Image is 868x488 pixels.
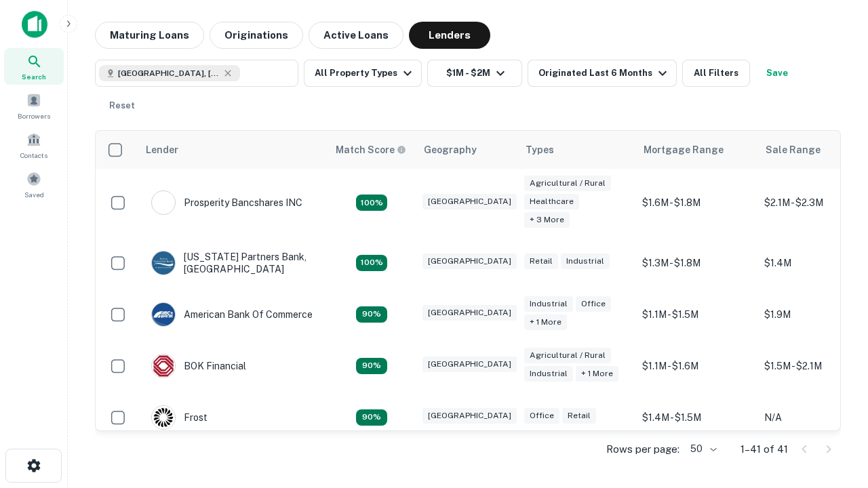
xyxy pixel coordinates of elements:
[20,150,47,161] span: Contacts
[528,60,677,87] button: Originated Last 6 Months
[576,296,611,312] div: Office
[152,406,175,429] img: picture
[22,71,46,82] span: Search
[18,110,50,121] span: Borrowers
[100,92,144,119] button: Reset
[336,142,403,157] h6: Match Score
[800,380,868,445] iframe: Chat Widget
[606,441,679,457] p: Rows per page:
[524,296,573,312] div: Industrial
[517,131,635,169] th: Types
[4,48,64,85] a: Search
[524,194,579,209] div: Healthcare
[524,314,567,330] div: + 1 more
[524,176,611,191] div: Agricultural / Rural
[682,60,750,87] button: All Filters
[685,439,719,459] div: 50
[328,131,416,169] th: Capitalize uses an advanced AI algorithm to match your search with the best lender. The match sco...
[138,131,328,169] th: Lender
[152,303,175,326] img: picture
[635,289,757,340] td: $1.1M - $1.5M
[755,60,799,87] button: Save your search to get updates of matches that match your search criteria.
[422,357,517,372] div: [GEOGRAPHIC_DATA]
[524,212,570,228] div: + 3 more
[356,306,387,323] div: Matching Properties: 3, hasApolloMatch: undefined
[524,366,573,382] div: Industrial
[524,348,611,363] div: Agricultural / Rural
[22,11,47,38] img: capitalize-icon.png
[741,441,788,457] p: 1–41 of 41
[151,302,313,327] div: American Bank Of Commerce
[152,354,175,378] img: picture
[427,60,522,87] button: $1M - $2M
[524,253,558,269] div: Retail
[422,194,517,209] div: [GEOGRAPHIC_DATA]
[635,237,757,289] td: $1.3M - $1.8M
[356,409,387,426] div: Matching Properties: 3, hasApolloMatch: undefined
[336,142,406,157] div: Capitalize uses an advanced AI algorithm to match your search with the best lender. The match sco...
[576,366,618,382] div: + 1 more
[424,142,477,158] div: Geography
[151,354,246,378] div: BOK Financial
[4,166,64,203] a: Saved
[151,190,302,215] div: Prosperity Bancshares INC
[152,251,175,274] img: picture
[416,131,517,169] th: Geography
[538,65,671,81] div: Originated Last 6 Months
[95,22,204,49] button: Maturing Loans
[635,131,757,169] th: Mortgage Range
[562,408,596,424] div: Retail
[766,142,821,158] div: Sale Range
[644,142,724,158] div: Mortgage Range
[118,67,220,79] span: [GEOGRAPHIC_DATA], [GEOGRAPHIC_DATA], [GEOGRAPHIC_DATA]
[422,253,517,269] div: [GEOGRAPHIC_DATA]
[356,255,387,271] div: Matching Properties: 4, hasApolloMatch: undefined
[24,189,44,200] span: Saved
[309,22,403,49] button: Active Loans
[409,22,490,49] button: Lenders
[356,358,387,374] div: Matching Properties: 3, hasApolloMatch: undefined
[635,340,757,392] td: $1.1M - $1.6M
[356,195,387,211] div: Matching Properties: 6, hasApolloMatch: undefined
[526,142,554,158] div: Types
[210,22,303,49] button: Originations
[561,253,610,269] div: Industrial
[4,87,64,124] a: Borrowers
[304,60,422,87] button: All Property Types
[422,305,517,321] div: [GEOGRAPHIC_DATA]
[635,392,757,443] td: $1.4M - $1.5M
[524,408,559,424] div: Office
[146,142,178,158] div: Lender
[635,169,757,237] td: $1.6M - $1.8M
[151,251,314,275] div: [US_STATE] Partners Bank, [GEOGRAPHIC_DATA]
[152,191,175,214] img: picture
[151,405,208,430] div: Frost
[422,408,517,424] div: [GEOGRAPHIC_DATA]
[4,127,64,163] a: Contacts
